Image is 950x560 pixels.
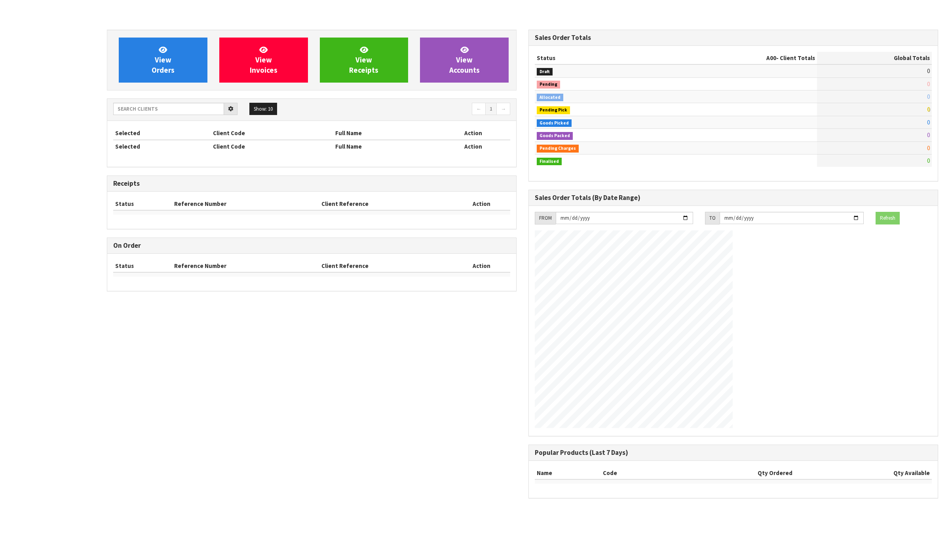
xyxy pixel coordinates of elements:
[537,94,563,102] span: Allocated
[113,260,172,272] th: Status
[453,198,510,210] th: Action
[113,198,172,210] th: Status
[152,45,175,75] span: View Orders
[496,103,510,115] a: →
[927,93,930,100] span: 0
[333,127,437,140] th: Full Name
[927,119,930,126] span: 0
[537,81,560,89] span: Pending
[537,158,562,166] span: Finalised
[119,38,207,83] a: ViewOrders
[601,467,663,479] th: Code
[113,140,211,153] th: Selected
[172,260,319,272] th: Reference Number
[537,119,572,127] span: Goods Picked
[472,103,486,115] a: ←
[927,144,930,152] span: 0
[211,127,333,140] th: Client Code
[319,260,453,272] th: Client Reference
[535,194,932,202] h3: Sales Order Totals (By Date Range)
[705,212,720,224] div: TO
[927,106,930,113] span: 0
[437,140,510,153] th: Action
[663,467,794,479] th: Qty Ordered
[319,198,453,210] th: Client Reference
[349,45,378,75] span: View Receipts
[485,103,497,115] a: 1
[876,212,900,224] button: Refresh
[420,38,509,83] a: ViewAccounts
[766,54,776,62] span: A00
[537,106,570,114] span: Pending Pick
[449,45,480,75] span: View Accounts
[250,45,277,75] span: View Invoices
[794,467,932,479] th: Qty Available
[537,132,573,140] span: Goods Packed
[535,449,932,456] h3: Popular Products (Last 7 Days)
[113,242,510,249] h3: On Order
[537,68,553,76] span: Draft
[535,212,556,224] div: FROM
[219,38,308,83] a: ViewInvoices
[927,131,930,139] span: 0
[817,52,932,64] th: Global Totals
[437,127,510,140] th: Action
[927,80,930,88] span: 0
[211,140,333,153] th: Client Code
[535,52,666,64] th: Status
[535,34,932,41] h3: Sales Order Totals
[172,198,319,210] th: Reference Number
[927,67,930,75] span: 0
[666,52,817,64] th: - Client Totals
[317,103,510,117] nav: Page navigation
[113,180,510,187] h3: Receipts
[113,103,224,115] input: Search clients
[333,140,437,153] th: Full Name
[113,127,211,140] th: Selected
[927,157,930,164] span: 0
[537,145,579,153] span: Pending Charges
[249,103,277,115] button: Show: 10
[453,260,510,272] th: Action
[535,467,601,479] th: Name
[320,38,408,83] a: ViewReceipts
